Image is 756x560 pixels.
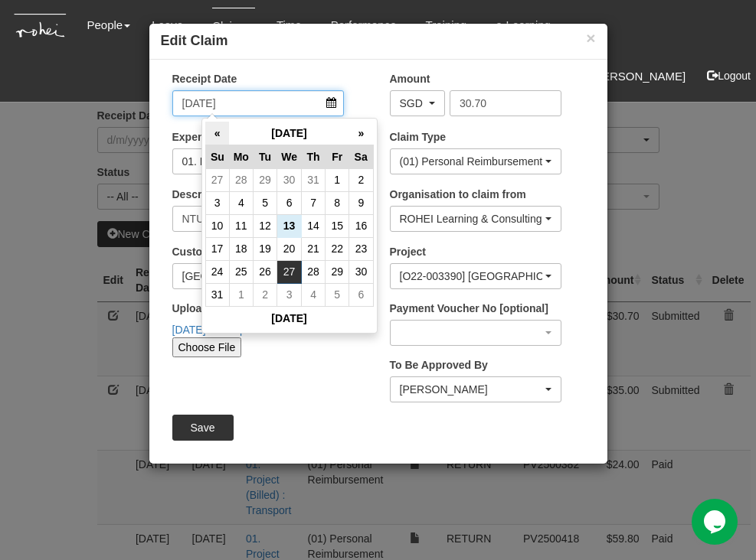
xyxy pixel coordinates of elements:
label: Claim Type [390,129,447,145]
div: [PERSON_NAME] [400,382,542,397]
label: Project [390,244,426,259]
td: 29 [326,260,349,283]
th: Tu [254,145,277,168]
td: 1 [229,283,253,306]
td: 2 [349,168,373,191]
td: 4 [229,191,253,214]
td: 6 [349,283,373,306]
td: 12 [254,214,277,237]
input: Save [172,415,234,441]
td: 6 [277,191,302,214]
div: [O22-003390] [GEOGRAPHIC_DATA]- [400,269,542,284]
b: Edit Claim [161,33,228,48]
td: 5 [254,191,277,214]
div: ROHEI Learning & Consulting [400,211,542,226]
th: » [349,122,373,145]
td: 21 [302,237,326,260]
td: 7 [302,191,326,214]
a: close [257,319,267,337]
button: Nanyang Technological University (NTU) [172,263,344,289]
td: 11 [229,214,253,237]
button: [O22-003390] Nanyang Technological University- [390,263,561,289]
button: (01) Personal Reimbursement [390,148,561,174]
td: 1 [326,168,349,191]
td: 13 [277,214,302,237]
th: Th [302,145,326,168]
td: 24 [205,260,229,283]
td: 5 [326,283,349,306]
th: [DATE] [229,122,349,145]
th: [DATE] [205,306,373,330]
td: 15 [326,214,349,237]
label: Expense Type [172,129,244,145]
label: Description [172,187,231,202]
td: 28 [229,168,253,191]
td: 4 [302,283,326,306]
div: (01) Personal Reimbursement [400,154,542,169]
td: 23 [349,237,373,260]
a: [DATE] NTU2.pdf [172,324,255,336]
td: 18 [229,237,253,260]
td: 31 [205,283,229,306]
td: 27 [277,260,302,283]
button: SGD [390,90,445,116]
div: 01. Project (Billed) : Transport [182,154,325,169]
label: Customer [172,244,222,259]
td: 3 [205,191,229,214]
td: 31 [302,168,326,191]
button: × [586,30,595,46]
td: 26 [254,260,277,283]
td: 30 [277,168,302,191]
td: 19 [254,237,277,260]
iframe: chat widget [692,499,741,545]
td: 28 [302,260,326,283]
td: 9 [349,191,373,214]
th: Fr [326,145,349,168]
td: 17 [205,237,229,260]
label: Receipt Date [172,71,237,86]
td: 29 [254,168,277,191]
th: « [205,122,229,145]
input: Choose File [172,337,242,357]
label: Upload Receipt [172,301,250,316]
td: 14 [302,214,326,237]
td: 25 [229,260,253,283]
label: Amount [390,71,430,86]
button: ROHEI Learning & Consulting [390,206,561,232]
label: Organisation to claim from [390,187,526,202]
td: 8 [326,191,349,214]
td: 2 [254,283,277,306]
td: 16 [349,214,373,237]
td: 22 [326,237,349,260]
th: We [277,145,302,168]
button: 01. Project (Billed) : Transport [172,148,344,174]
th: Mo [229,145,253,168]
td: 3 [277,283,302,306]
th: Su [205,145,229,168]
label: To Be Approved By [390,357,488,373]
td: 30 [349,260,373,283]
input: d/m/yyyy [172,90,344,116]
div: [GEOGRAPHIC_DATA] (NTU) [182,269,325,284]
button: Abel Tan [390,376,561,402]
th: Sa [349,145,373,168]
div: SGD [400,96,426,111]
td: 10 [205,214,229,237]
label: Payment Voucher No [optional] [390,301,548,316]
td: 20 [277,237,302,260]
textarea: NTU return from client [172,206,344,232]
td: 27 [205,168,229,191]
